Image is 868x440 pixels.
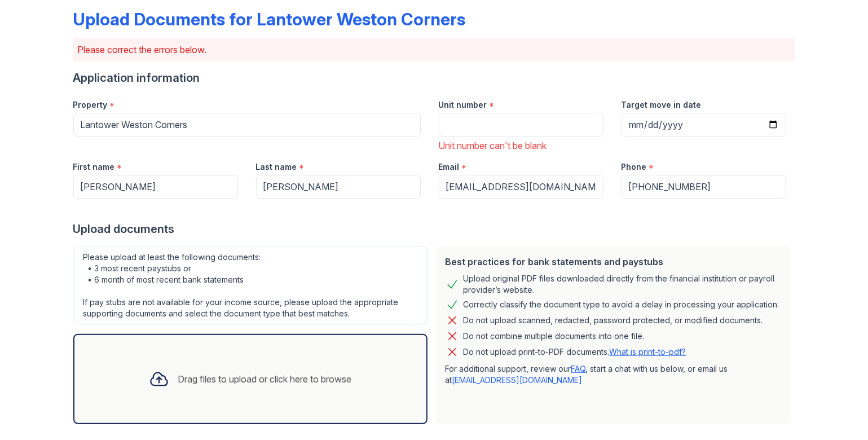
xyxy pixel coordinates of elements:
div: Correctly classify the document type to avoid a delay in processing your application. [464,298,779,311]
div: Upload original PDF files downloaded directly from the financial institution or payroll provider’... [464,273,782,296]
label: Last name [256,161,297,173]
p: Do not upload print-to-PDF documents. [464,346,686,358]
label: Email [439,161,460,173]
a: What is print-to-pdf? [610,347,686,357]
label: Phone [622,161,647,173]
div: Please upload at least the following documents: • 3 most recent paystubs or • 6 month of most rec... [73,246,428,325]
div: Upload Documents for Lantower Weston Corners [73,9,466,29]
label: Unit number [439,99,487,111]
label: First name [73,161,115,173]
label: Target move in date [622,99,702,111]
div: Application information [73,70,795,86]
label: Property [73,99,108,111]
p: Please correct the errors below. [78,43,791,56]
div: Do not combine multiple documents into one file. [464,329,645,343]
div: Unit number can't be blank [439,139,603,152]
div: Best practices for bank statements and paystubs [446,255,782,269]
div: Do not upload scanned, redacted, password protected, or modified documents. [464,314,763,327]
p: For additional support, review our , start a chat with us below, or email us at [446,363,782,386]
a: FAQ [571,364,586,373]
div: Upload documents [73,221,795,237]
a: [EMAIL_ADDRESS][DOMAIN_NAME] [452,375,583,385]
div: Drag files to upload or click here to browse [178,372,352,386]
